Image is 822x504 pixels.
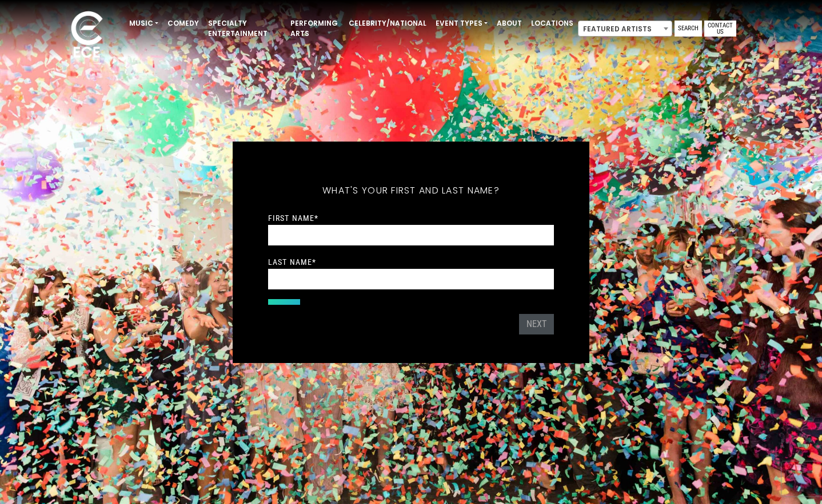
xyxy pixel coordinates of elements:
img: ece_new_logo_whitev2-1.png [58,8,115,63]
a: Specialty Entertainment [203,14,286,43]
a: Contact Us [704,21,736,37]
span: Featured Artists [578,21,672,37]
label: First Name [268,213,318,223]
a: Comedy [163,14,203,33]
a: Locations [526,14,578,33]
a: Celebrity/National [344,14,431,33]
span: Featured Artists [578,21,672,37]
a: Music [125,14,163,33]
label: Last Name [268,257,316,267]
a: Event Types [431,14,492,33]
a: Performing Arts [286,14,344,43]
a: Search [675,21,702,37]
a: About [492,14,526,33]
h5: What's your first and last name? [268,170,554,211]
